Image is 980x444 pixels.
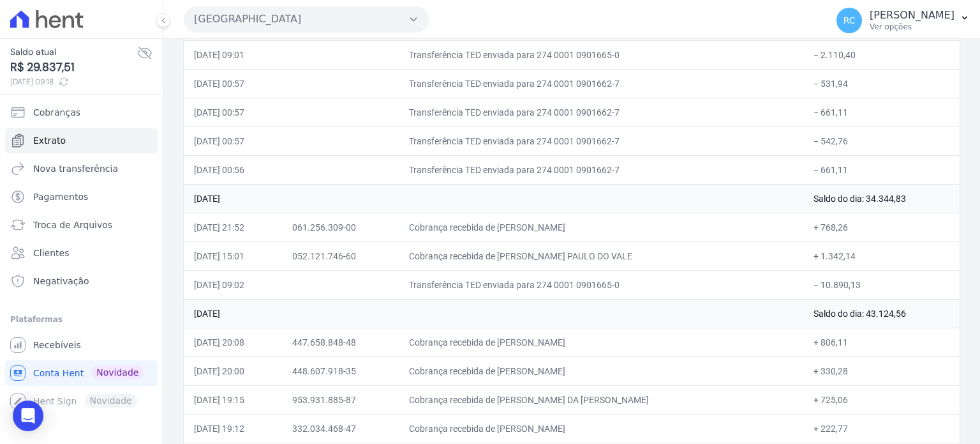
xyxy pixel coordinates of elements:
a: Conta Hent Novidade [5,360,158,386]
span: R$ 29.837,51 [10,59,137,76]
td: 332.034.468-47 [282,414,399,443]
td: 052.121.746-60 [282,241,399,270]
td: + 1.342,14 [803,241,960,270]
td: [DATE] 00:57 [184,69,282,98]
a: Negativação [5,268,158,294]
p: Ver opções [870,22,954,32]
td: Transferência TED enviada para 274 0001 0901662-7 [399,155,803,184]
td: 447.658.848-48 [282,328,399,356]
a: Nova transferência [5,156,158,181]
span: Clientes [33,247,69,259]
span: RC [843,16,856,25]
button: RC [PERSON_NAME] Ver opções [826,3,980,38]
td: + 330,28 [803,356,960,385]
td: Cobrança recebida de [PERSON_NAME] PAULO DO VALE [399,241,803,270]
td: − 661,11 [803,98,960,126]
td: + 806,11 [803,328,960,356]
span: Conta Hent [33,367,84,379]
td: Cobrança recebida de [PERSON_NAME] [399,328,803,356]
td: − 661,11 [803,155,960,184]
td: Cobrança recebida de [PERSON_NAME] [399,213,803,241]
td: [DATE] 00:57 [184,126,282,155]
td: [DATE] [184,184,803,213]
td: [DATE] 09:01 [184,40,282,69]
p: [PERSON_NAME] [870,9,954,22]
td: Transferência TED enviada para 274 0001 0901665-0 [399,40,803,69]
span: Novidade [91,365,144,379]
td: [DATE] 00:57 [184,98,282,126]
td: Saldo do dia: 34.344,83 [803,184,960,213]
td: Cobrança recebida de [PERSON_NAME] [399,414,803,443]
a: Recebíveis [5,332,158,358]
td: 953.931.885-87 [282,385,399,414]
span: Pagamentos [33,190,88,203]
div: Open Intercom Messenger [13,401,43,431]
td: 448.607.918-35 [282,356,399,385]
span: Recebíveis [33,339,81,351]
td: Cobrança recebida de [PERSON_NAME] DA [PERSON_NAME] [399,385,803,414]
div: Plataformas [10,312,152,327]
nav: Sidebar [10,100,152,414]
td: Transferência TED enviada para 274 0001 0901662-7 [399,126,803,155]
td: [DATE] 20:08 [184,328,282,356]
td: + 725,06 [803,385,960,414]
a: Cobranças [5,100,158,125]
span: Nova transferência [33,162,118,175]
td: + 222,77 [803,414,960,443]
td: Saldo do dia: 43.124,56 [803,299,960,328]
span: Troca de Arquivos [33,218,112,231]
td: [DATE] [184,299,803,328]
td: [DATE] 19:12 [184,414,282,443]
span: Cobranças [33,106,80,119]
span: Extrato [33,134,66,147]
td: [DATE] 19:15 [184,385,282,414]
td: [DATE] 20:00 [184,356,282,385]
td: [DATE] 21:52 [184,213,282,241]
td: + 768,26 [803,213,960,241]
td: Cobrança recebida de [PERSON_NAME] [399,356,803,385]
td: Transferência TED enviada para 274 0001 0901662-7 [399,98,803,126]
td: − 542,76 [803,126,960,155]
td: − 10.890,13 [803,270,960,299]
td: [DATE] 00:56 [184,155,282,184]
td: 061.256.309-00 [282,213,399,241]
td: Transferência TED enviada para 274 0001 0901665-0 [399,270,803,299]
a: Extrato [5,128,158,153]
td: − 531,94 [803,69,960,98]
a: Clientes [5,240,158,266]
td: Transferência TED enviada para 274 0001 0901662-7 [399,69,803,98]
td: [DATE] 15:01 [184,241,282,270]
button: [GEOGRAPHIC_DATA] [184,6,429,32]
span: [DATE] 09:18 [10,76,137,88]
td: [DATE] 09:02 [184,270,282,299]
a: Pagamentos [5,184,158,210]
a: Troca de Arquivos [5,212,158,238]
span: Saldo atual [10,45,137,59]
span: Negativação [33,275,89,287]
td: − 2.110,40 [803,40,960,69]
